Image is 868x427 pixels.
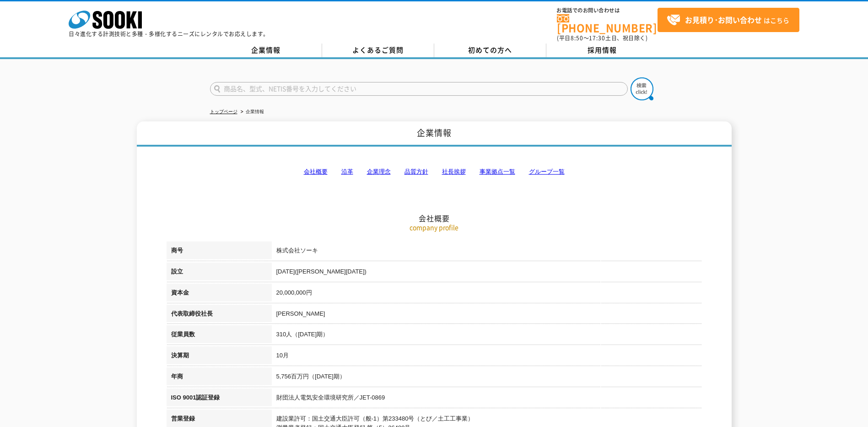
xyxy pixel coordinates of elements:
strong: お見積り･お問い合わせ [685,14,762,25]
a: 採用情報 [546,44,658,57]
td: 5,756百万円（[DATE]期） [272,367,702,389]
p: company profile [167,223,702,232]
a: トップページ [210,109,237,114]
td: 財団法人電気安全環境研究所／JET-0869 [272,389,702,410]
td: 20,000,000円 [272,284,702,305]
a: [PHONE_NUMBER] [557,14,658,33]
input: 商品名、型式、NETIS番号を入力してください [210,82,628,96]
a: 社長挨拶 [442,168,466,175]
a: お見積り･お問い合わせはこちら [658,8,799,32]
span: 初めての方へ [468,45,512,55]
th: 資本金 [167,284,272,305]
td: 10月 [272,346,702,367]
th: 決算期 [167,346,272,367]
span: 17:30 [589,34,605,42]
td: [PERSON_NAME] [272,305,702,326]
th: ISO 9001認証登録 [167,389,272,410]
img: btn_search.png [631,77,653,100]
th: 年商 [167,367,272,389]
span: はこちら [667,13,789,27]
th: 商号 [167,241,272,263]
a: 企業理念 [367,168,391,175]
span: お電話でのお問い合わせは [557,8,658,13]
h1: 企業情報 [137,121,732,147]
span: 8:50 [571,34,583,42]
th: 従業員数 [167,325,272,346]
li: 企業情報 [239,107,264,117]
a: グループ一覧 [529,168,565,175]
a: 沿革 [341,168,353,175]
span: (平日 ～ 土日、祝日除く) [557,34,647,42]
a: 事業拠点一覧 [480,168,515,175]
td: 310人（[DATE]期） [272,325,702,346]
td: [DATE]([PERSON_NAME][DATE]) [272,263,702,284]
td: 株式会社ソーキ [272,241,702,263]
a: 品質方針 [404,168,428,175]
a: 初めての方へ [434,44,546,57]
a: よくあるご質問 [322,44,434,57]
th: 設立 [167,263,272,284]
h2: 会社概要 [167,122,702,223]
p: 日々進化する計測技術と多種・多様化するニーズにレンタルでお応えします。 [69,31,269,37]
th: 代表取締役社長 [167,305,272,326]
a: 会社概要 [304,168,328,175]
a: 企業情報 [210,44,322,57]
